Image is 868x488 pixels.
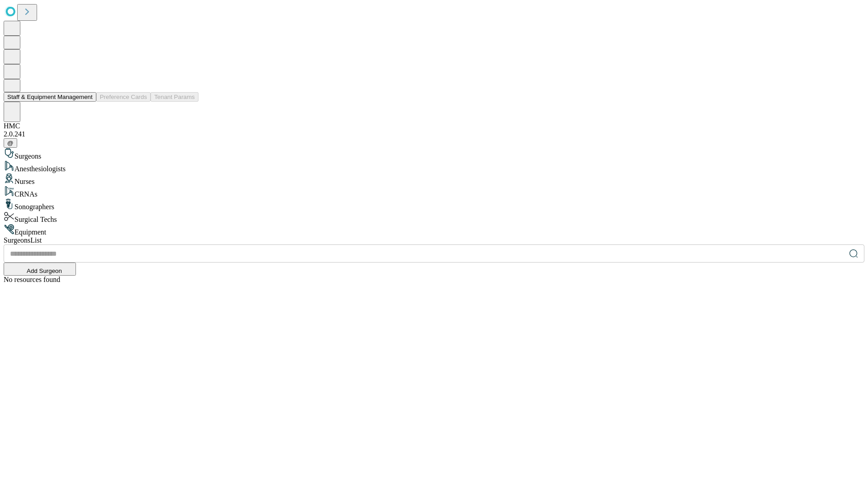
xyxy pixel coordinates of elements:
[4,92,96,102] button: Staff & Equipment Management
[4,148,864,160] div: Surgeons
[27,267,62,274] span: Add Surgeon
[4,211,864,224] div: Surgical Techs
[4,173,864,186] div: Nurses
[4,224,864,236] div: Equipment
[4,138,17,148] button: @
[96,92,151,102] button: Preference Cards
[4,186,864,198] div: CRNAs
[4,276,864,284] div: No resources found
[4,236,864,244] div: Surgeons List
[4,130,864,138] div: 2.0.241
[4,198,864,211] div: Sonographers
[4,160,864,173] div: Anesthesiologists
[7,140,14,146] span: @
[4,263,76,276] button: Add Surgeon
[4,122,864,130] div: HMC
[151,92,198,102] button: Tenant Params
